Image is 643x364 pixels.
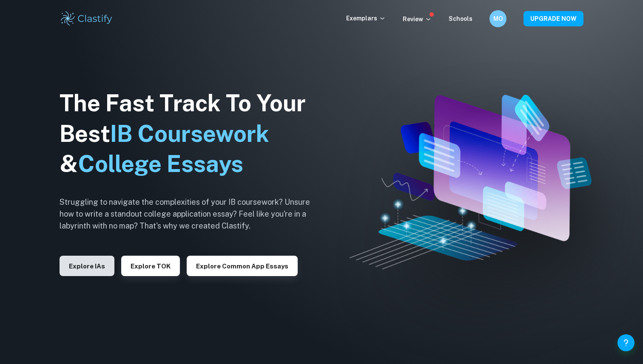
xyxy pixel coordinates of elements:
button: Explore Common App essays [187,256,298,276]
button: Explore IAs [60,256,114,276]
img: Clastify hero [350,95,592,269]
button: Help and Feedback [617,334,634,351]
p: Review [403,14,432,24]
span: College Essays [78,150,243,177]
p: Exemplars [346,14,386,23]
button: UPGRADE NOW [524,11,583,26]
button: Explore TOK [121,256,180,276]
img: Clastify logo [60,10,114,27]
span: IB Coursework [110,120,269,147]
a: Explore TOK [121,262,180,270]
h1: The Fast Track To Your Best & [60,88,323,180]
a: Schools [449,15,472,22]
h6: MO [493,14,503,23]
h6: Struggling to navigate the complexities of your IB coursework? Unsure how to write a standout col... [60,196,323,232]
a: Explore IAs [60,262,114,270]
button: MO [489,10,506,27]
a: Explore Common App essays [187,262,298,270]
